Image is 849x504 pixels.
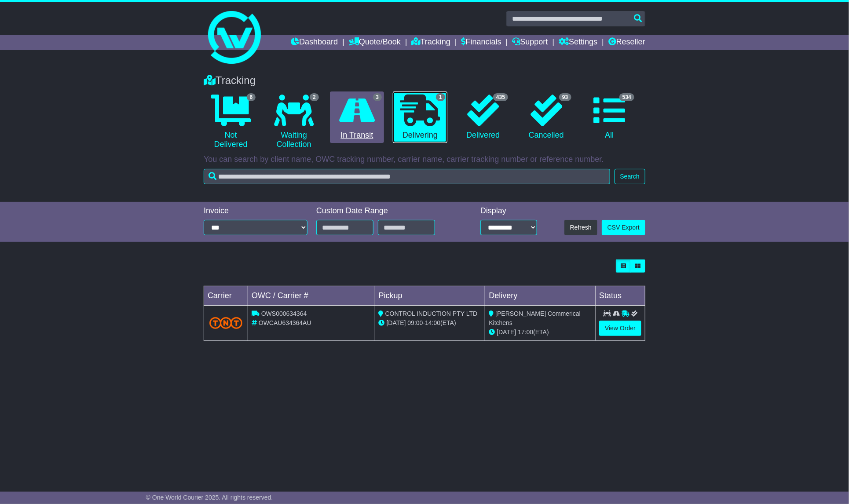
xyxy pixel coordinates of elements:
div: Display [480,206,537,216]
span: 09:00 [408,319,423,326]
a: Tracking [412,35,450,50]
span: CONTROL INDUCTION PTY LTD [385,310,478,317]
button: Search [615,169,645,184]
span: © One World Courier 2025. All rights reserved. [146,494,273,501]
div: Invoice [204,206,307,216]
span: 6 [247,93,256,101]
span: OWS000634364 [261,310,307,317]
a: Financials [461,35,501,50]
span: [DATE] [387,319,406,326]
a: Settings [559,35,597,50]
a: 534 All [582,91,637,143]
div: Tracking [199,74,650,87]
p: You can search by client name, OWC tracking number, carrier name, carrier tracking number or refe... [204,155,645,164]
span: 2 [310,93,319,101]
a: CSV Export [602,220,645,235]
div: - (ETA) [379,318,482,328]
span: 435 [493,93,508,101]
span: 93 [559,93,571,101]
a: 2 Waiting Collection [267,91,321,153]
span: [DATE] [497,329,516,336]
div: (ETA) [489,328,592,337]
td: Status [596,286,645,306]
span: 534 [619,93,634,101]
img: TNT_Domestic.png [209,317,242,329]
td: Delivery [485,286,596,306]
a: 93 Cancelled [519,91,573,143]
button: Refresh [564,220,597,235]
span: 1 [436,93,445,101]
a: View Order [599,321,641,336]
span: OWCAU634364AU [259,319,311,326]
td: Pickup [375,286,485,306]
a: 1 Delivering [393,91,447,143]
a: Reseller [608,35,645,50]
a: Support [512,35,548,50]
div: Custom Date Range [316,206,457,216]
span: 3 [373,93,382,101]
a: 6 Not Delivered [204,91,258,153]
a: 3 In Transit [330,91,384,143]
a: Quote/Book [349,35,401,50]
a: Dashboard [291,35,338,50]
a: 435 Delivered [456,91,510,143]
span: [PERSON_NAME] Commerical Kitchens [489,310,581,326]
td: OWC / Carrier # [248,286,375,306]
span: 14:00 [425,319,440,326]
td: Carrier [204,286,248,306]
span: 17:00 [518,329,533,336]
